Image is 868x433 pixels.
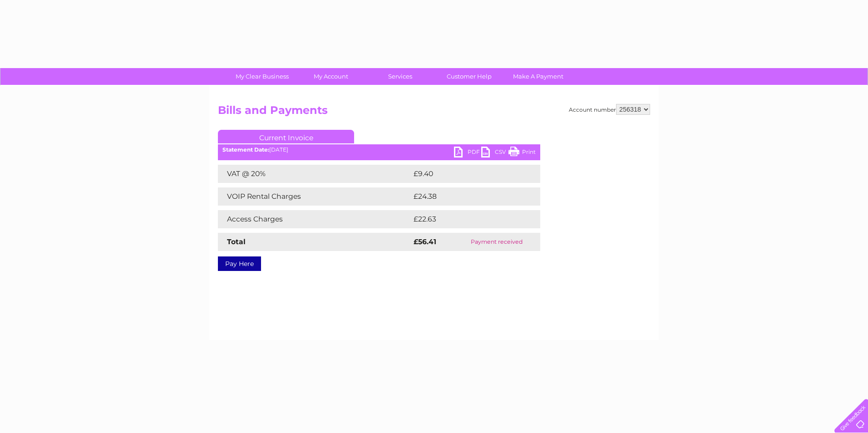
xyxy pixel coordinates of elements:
[411,187,522,206] td: £24.38
[501,68,576,85] a: Make A Payment
[225,68,300,85] a: My Clear Business
[227,237,246,246] strong: Total
[508,147,536,160] a: Print
[454,233,540,251] td: Payment received
[218,256,261,271] a: Pay Here
[218,147,540,153] div: [DATE]
[411,210,522,228] td: £22.63
[218,165,411,183] td: VAT @ 20%
[363,68,438,85] a: Services
[218,104,650,121] h2: Bills and Payments
[218,210,411,228] td: Access Charges
[411,165,520,183] td: £9.40
[569,104,650,115] div: Account number
[481,147,508,160] a: CSV
[432,68,507,85] a: Customer Help
[218,187,411,206] td: VOIP Rental Charges
[222,146,269,153] b: Statement Date:
[414,237,436,246] strong: £56.41
[294,68,369,85] a: My Account
[454,147,481,160] a: PDF
[218,130,354,143] a: Current Invoice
